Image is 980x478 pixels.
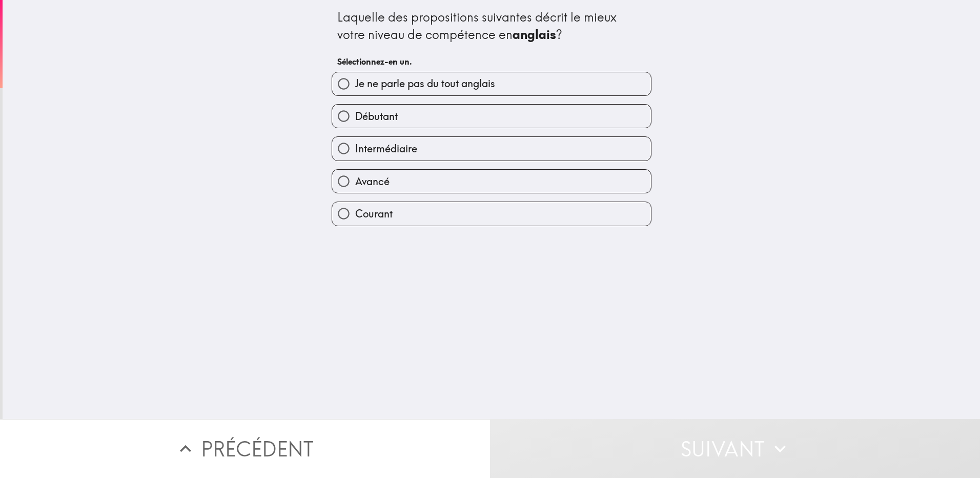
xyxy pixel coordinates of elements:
[332,137,651,160] button: Intermédiaire
[355,207,393,221] span: Courant
[332,202,651,225] button: Courant
[332,170,651,193] button: Avancé
[337,56,646,67] h6: Sélectionnez-en un.
[332,105,651,128] button: Débutant
[355,109,398,124] span: Débutant
[513,27,556,42] b: anglais
[355,76,495,91] span: Je ne parle pas du tout anglais
[355,142,417,156] span: Intermédiaire
[355,174,390,189] span: Avancé
[337,9,646,43] div: Laquelle des propositions suivantes décrit le mieux votre niveau de compétence en ?
[490,419,980,478] button: Suivant
[332,72,651,95] button: Je ne parle pas du tout anglais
